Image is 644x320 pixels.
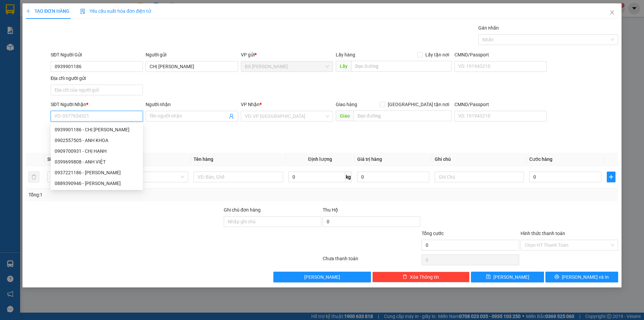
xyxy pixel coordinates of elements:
[51,51,143,58] div: SĐT Người Gửi
[357,156,382,162] span: Giá trị hàng
[607,172,615,182] button: plus
[229,113,234,119] span: user-add
[51,167,143,178] div: 0937221186 - NGUYỄN THỊ HOÀNG VĂN
[357,172,429,182] input: 0
[80,8,151,14] span: Yêu cầu xuất hóa đơn điện tử
[607,174,615,180] span: plus
[385,101,452,108] span: [GEOGRAPHIC_DATA] tận nơi
[26,9,31,13] span: plus
[478,25,499,31] label: Gán nhãn
[51,156,143,167] div: 0399699808 - ANH VIỆT
[55,169,139,176] div: 0937221186 - [PERSON_NAME]
[323,207,338,213] span: Thu Hộ
[51,124,143,135] div: 0939901186 - CHỊ TRANG
[308,156,332,162] span: Định lượng
[372,272,470,282] button: deleteXóa Thông tin
[432,153,527,166] th: Ghi chú
[529,156,552,162] span: Cước hàng
[486,274,491,280] span: save
[241,102,260,107] span: VP Nhận
[47,156,53,162] span: SL
[304,273,340,281] span: [PERSON_NAME]
[493,273,529,281] span: [PERSON_NAME]
[336,61,351,72] span: Lấy
[336,52,355,57] span: Lấy hàng
[55,158,139,166] div: 0399699808 - ANH VIỆT
[146,101,238,108] div: Người nhận
[194,156,213,162] span: Tên hàng
[454,101,547,108] div: CMND/Passport
[336,102,357,107] span: Giao hàng
[51,85,143,95] input: Địa chỉ của người gửi
[224,207,261,213] label: Ghi chú đơn hàng
[241,51,333,58] div: VP gửi
[471,272,544,282] button: save[PERSON_NAME]
[322,255,421,267] div: Chưa thanh toán
[26,8,69,14] span: TẠO ĐƠN HÀNG
[55,147,139,155] div: 0909700931 - CHỊ HẠNH
[423,51,452,58] span: Lấy tận nơi
[55,137,139,144] div: 0902557505 - ANH KHOA
[354,110,452,121] input: Dọc đường
[351,61,452,72] input: Dọc đường
[609,10,615,15] span: close
[245,61,329,72] span: BX Cao Lãnh
[554,274,559,280] span: printer
[603,3,622,22] button: Close
[80,9,86,14] img: icon
[345,172,352,182] span: kg
[146,51,238,58] div: Người gửi
[51,135,143,146] div: 0902557505 - ANH KHOA
[422,231,444,236] span: Tổng cước
[545,272,618,282] button: printer[PERSON_NAME] và In
[55,126,139,133] div: 0939901186 - CHỊ [PERSON_NAME]
[336,110,354,121] span: Giao
[562,273,609,281] span: [PERSON_NAME] và In
[51,75,143,82] div: Địa chỉ người gửi
[51,178,143,189] div: 0889390946 - NGÔ QUỐC VIỆT
[273,272,371,282] button: [PERSON_NAME]
[103,172,184,182] span: Khác
[410,273,439,281] span: Xóa Thông tin
[194,172,283,182] input: VD: Bàn, Ghế
[51,101,143,108] div: SĐT Người Nhận
[521,231,565,236] label: Hình thức thanh toán
[51,146,143,156] div: 0909700931 - CHỊ HẠNH
[435,172,524,182] input: Ghi Chú
[454,51,547,58] div: CMND/Passport
[55,180,139,187] div: 0889390946 - [PERSON_NAME]
[224,216,321,227] input: Ghi chú đơn hàng
[29,172,39,182] button: delete
[29,191,249,198] div: Tổng: 1
[402,274,407,280] span: delete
